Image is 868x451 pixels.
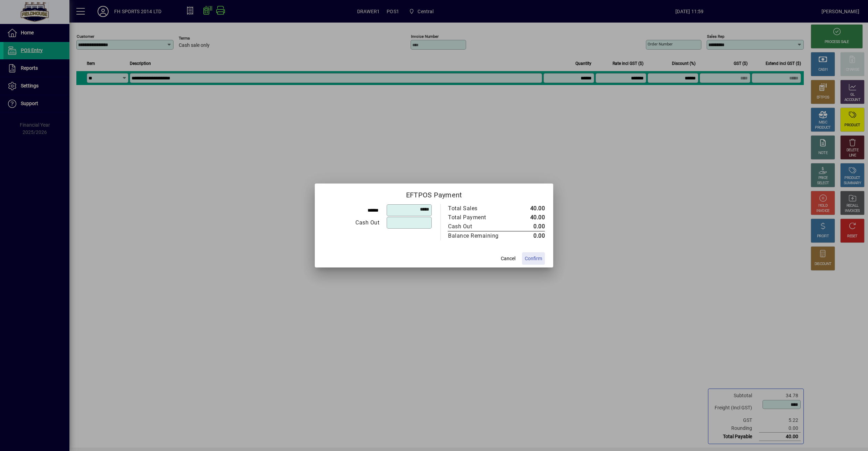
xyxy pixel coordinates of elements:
div: Balance Remaining [448,232,506,240]
button: Cancel [497,252,519,265]
button: Confirm [522,252,545,265]
span: Confirm [525,255,542,262]
h2: EFTPOS Payment [315,184,553,204]
td: Total Sales [448,204,513,213]
div: Cash Out [448,222,506,231]
div: Cash Out [323,219,379,227]
td: Total Payment [448,213,513,222]
td: 0.00 [513,231,545,241]
td: 40.00 [513,204,545,213]
td: 40.00 [513,213,545,222]
span: Cancel [501,255,515,262]
td: 0.00 [513,222,545,231]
